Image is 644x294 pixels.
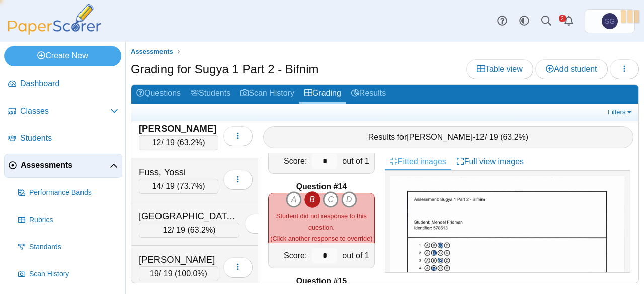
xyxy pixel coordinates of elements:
a: Scan History [14,262,122,286]
div: Score: [269,243,309,268]
a: Students [4,127,122,151]
img: PaperScorer [4,4,105,35]
span: Classes [20,106,110,117]
a: Create New [4,46,121,66]
span: Dashboard [20,78,118,89]
span: 63.2% [503,133,525,141]
span: Table view [477,65,523,73]
span: Scan History [29,269,118,279]
span: Student did not response to this question. [276,212,367,231]
span: Assessments [21,160,110,171]
a: Rubrics [14,208,122,232]
span: 63.2% [190,226,213,234]
a: Students [186,85,235,104]
span: 12 [152,138,162,147]
a: Assessments [4,154,122,178]
div: out of 1 [340,149,374,173]
i: C [323,191,339,208]
span: Shmuel Granovetter [605,18,615,25]
span: Assessments [131,48,173,55]
div: Results for - / 19 ( ) [263,126,633,148]
div: / 19 ( ) [139,266,218,281]
span: Rubrics [29,215,118,225]
div: [PERSON_NAME] [139,253,218,266]
div: [GEOGRAPHIC_DATA][PERSON_NAME] [139,210,239,223]
span: 73.7% [180,182,202,190]
b: Question #15 [296,276,347,287]
span: 100.0% [177,269,204,278]
i: D [341,191,357,208]
span: Students [20,133,118,144]
a: Standards [14,235,122,259]
a: PaperScorer [4,28,105,36]
span: 63.2% [180,138,202,147]
div: Fuss, Yossi [139,166,218,179]
span: 12 [163,226,172,234]
span: Performance Bands [29,188,118,198]
a: Questions [131,85,186,104]
i: A [286,191,302,208]
i: B [304,191,320,208]
span: 14 [152,182,162,190]
a: Add student [535,59,607,79]
a: Fitted images [385,153,451,170]
a: Performance Bands [14,181,122,205]
a: Scan History [235,85,299,104]
div: / 19 ( ) [139,223,239,238]
div: Score: [269,149,309,173]
span: 19 [150,269,159,278]
div: out of 1 [340,243,374,268]
h1: Grading for Sugya 1 Part 2 - Bifnim [131,61,319,78]
a: Table view [466,59,533,79]
b: Question #14 [296,181,347,192]
span: 12 [475,133,485,141]
span: Add student [546,65,597,73]
a: Assessments [128,46,176,58]
a: Classes [4,100,122,124]
span: [PERSON_NAME] [407,133,473,141]
span: Standards [29,242,118,252]
a: Grading [299,85,346,104]
a: Alerts [557,10,580,32]
div: / 19 ( ) [139,135,218,150]
span: Shmuel Granovetter [602,13,618,29]
a: Results [346,85,391,104]
a: Filters [605,107,636,117]
a: Full view images [451,153,529,170]
div: [PERSON_NAME] [139,122,218,135]
a: Dashboard [4,72,122,96]
a: Shmuel Granovetter [585,9,635,33]
div: / 19 ( ) [139,179,218,194]
small: (Click another response to override) [270,212,372,242]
